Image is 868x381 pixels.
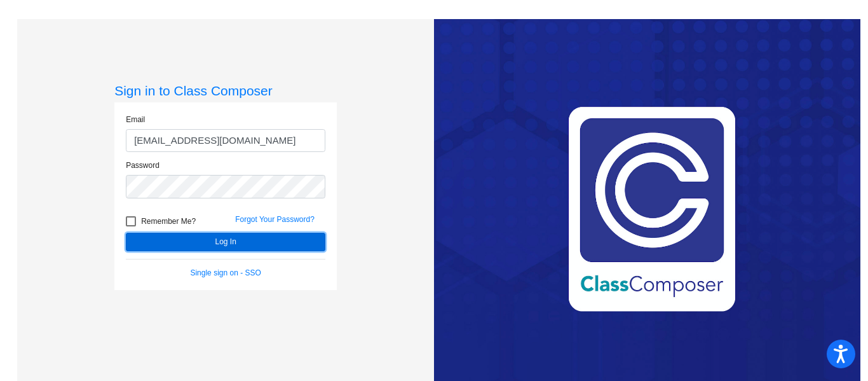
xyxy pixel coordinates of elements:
label: Email [126,114,145,125]
label: Password [126,160,159,171]
button: Log In [126,233,325,251]
span: Remember Me? [141,214,196,229]
a: Forgot Your Password? [235,215,315,224]
a: Single sign on - SSO [190,268,261,277]
h3: Sign in to Class Composer [114,83,337,99]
